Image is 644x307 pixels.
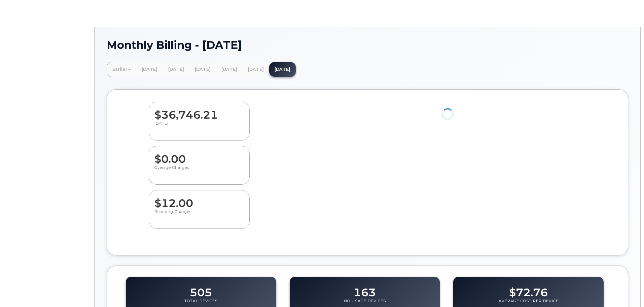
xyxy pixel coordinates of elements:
dd: $36,746.21 [154,102,244,121]
h1: Monthly Billing - [DATE] [107,39,628,51]
p: Overage Charges [154,165,244,177]
dd: $72.76 [509,280,548,299]
a: [DATE] [216,62,243,77]
a: Earlier [107,62,136,77]
a: [DATE] [269,62,296,77]
a: [DATE] [243,62,269,77]
dd: 505 [190,280,212,299]
p: [DATE] [154,121,244,133]
a: [DATE] [163,62,189,77]
dd: 163 [354,280,376,299]
a: [DATE] [136,62,163,77]
dd: $12.00 [154,190,244,209]
p: Roaming Charges [154,209,244,221]
a: [DATE] [189,62,216,77]
dd: $0.00 [154,146,244,165]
